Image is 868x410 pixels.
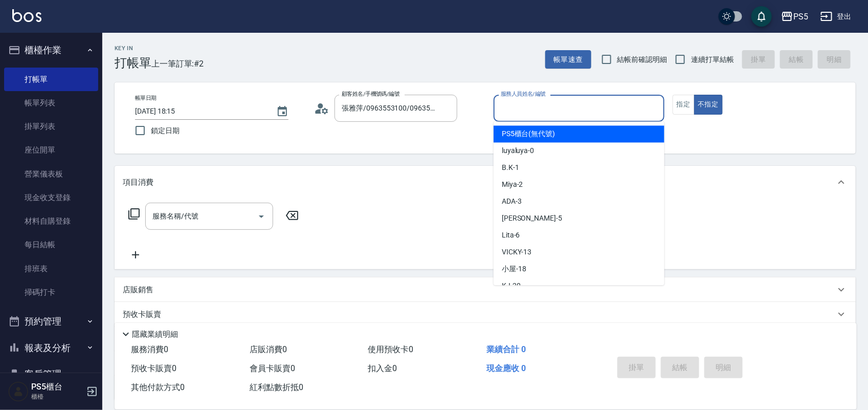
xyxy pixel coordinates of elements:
[135,103,266,120] input: YYYY/MM/DD hh:mm
[115,302,856,327] div: 預收卡販賣
[131,363,176,373] span: 預收卡販賣 0
[793,10,808,23] div: PS5
[4,68,98,91] a: 打帳單
[123,309,161,320] p: 預收卡販賣
[4,257,98,280] a: 排班表
[4,233,98,256] a: 每日結帳
[151,125,180,136] span: 鎖定日期
[502,146,535,157] span: luyaluya -0
[115,56,151,70] h3: 打帳單
[777,6,812,27] button: PS5
[4,335,98,361] button: 報表及分析
[123,177,153,188] p: 項目消費
[31,392,83,401] p: 櫃檯
[4,280,98,304] a: 掃碼打卡
[115,45,151,52] h2: Key In
[502,213,562,224] span: [PERSON_NAME] -5
[502,247,532,258] span: VICKY -13
[368,363,397,373] span: 扣入金 0
[502,264,526,275] span: 小屋 -18
[4,308,98,335] button: 預約管理
[4,37,98,63] button: 櫃檯作業
[4,162,98,186] a: 營業儀表板
[123,285,153,295] p: 店販銷售
[694,95,723,115] button: 不指定
[131,344,168,354] span: 服務消費 0
[751,6,772,27] button: save
[135,94,157,102] label: 帳單日期
[4,186,98,209] a: 現金收支登錄
[486,363,526,373] span: 現金應收 0
[250,344,287,354] span: 店販消費 0
[502,230,520,241] span: Lita -6
[4,115,98,138] a: 掛單列表
[115,166,856,199] div: 項目消費
[31,382,83,392] h5: PS5櫃台
[132,329,178,340] p: 隱藏業績明細
[151,57,204,70] span: 上一筆訂單:#2
[502,281,521,292] span: KJ -20
[342,90,400,98] label: 顧客姓名/手機號碼/編號
[4,361,98,387] button: 客戶管理
[4,209,98,233] a: 材料自購登錄
[502,163,519,174] span: B.K -1
[486,344,526,354] span: 業績合計 0
[673,95,695,115] button: 指定
[368,344,414,354] span: 使用預收卡 0
[8,381,29,402] img: Person
[502,129,555,140] span: PS5櫃台 (無代號)
[502,180,523,190] span: Miya -2
[816,7,856,26] button: 登出
[253,208,270,225] button: Open
[691,54,734,65] span: 連續打單結帳
[502,197,522,207] span: ADA -3
[250,363,295,373] span: 會員卡販賣 0
[250,382,303,392] span: 紅利點數折抵 0
[115,277,856,302] div: 店販銷售
[4,91,98,115] a: 帳單列表
[501,90,546,98] label: 服務人員姓名/編號
[12,9,41,22] img: Logo
[4,138,98,162] a: 座位開單
[270,99,295,124] button: Choose date, selected date is 2025-08-15
[617,54,667,65] span: 結帳前確認明細
[545,50,591,69] button: 帳單速查
[131,382,185,392] span: 其他付款方式 0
